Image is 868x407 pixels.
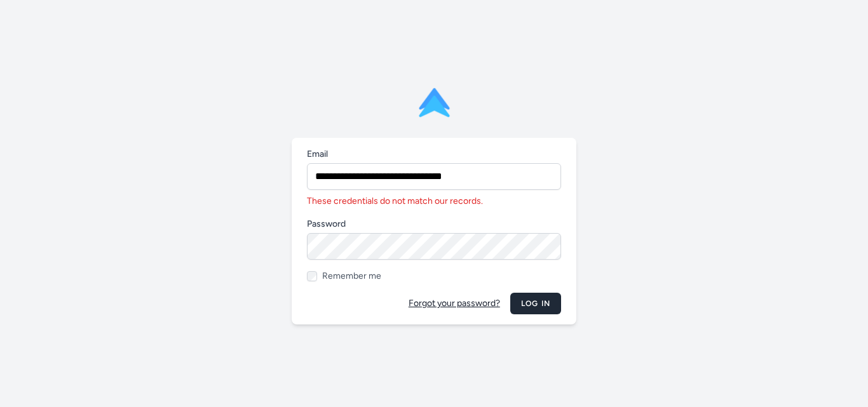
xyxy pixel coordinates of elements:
span: Remember me [322,270,381,283]
p: These credentials do not match our records. [307,195,561,208]
button: Log in [510,293,561,314]
a: Forgot your password? [409,297,500,310]
span: Email [307,149,328,159]
img: logo.png [414,83,454,123]
span: Password [307,218,346,229]
input: Remember me [307,271,317,281]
